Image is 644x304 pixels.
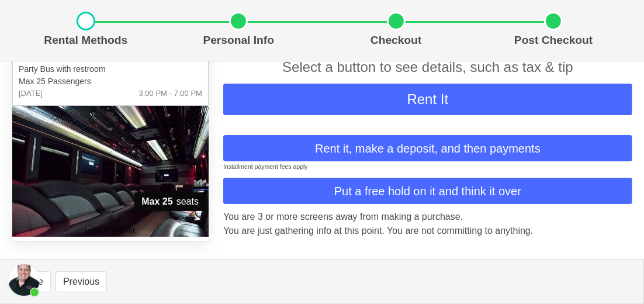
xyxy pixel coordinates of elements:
[223,224,632,238] p: You are just gathering info at this point. You are not committing to anything.
[223,163,308,170] small: Installment payment fees apply
[134,192,206,211] span: seats
[19,63,202,75] p: Party Bus with restroom
[11,216,110,242] span: 4 hours
[141,195,172,209] strong: Max 25
[407,91,449,107] span: Rent It
[19,75,202,88] p: Max 25 Passengers
[223,57,632,78] div: Select a button to see details, such as tax & tip
[223,135,632,161] button: Rent it, make a deposit, and then payments
[223,210,632,224] p: You are 3 or more screens away from making a purchase.
[16,32,155,49] p: Rental Methods
[480,32,628,49] p: Post Checkout
[334,182,521,200] span: Put a free hold on it and think it over
[223,84,632,115] button: Rent It
[223,178,632,204] button: Put a free hold on it and think it over
[12,106,209,237] img: 32%2002.jpg
[19,88,43,99] span: [DATE]
[165,32,313,49] p: Personal Info
[315,140,541,157] span: Rent it, make a deposit, and then payments
[8,264,40,296] div: Open chat
[322,32,470,49] p: Checkout
[56,271,107,292] button: Previous
[139,88,202,99] span: 3:00 PM - 7:00 PM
